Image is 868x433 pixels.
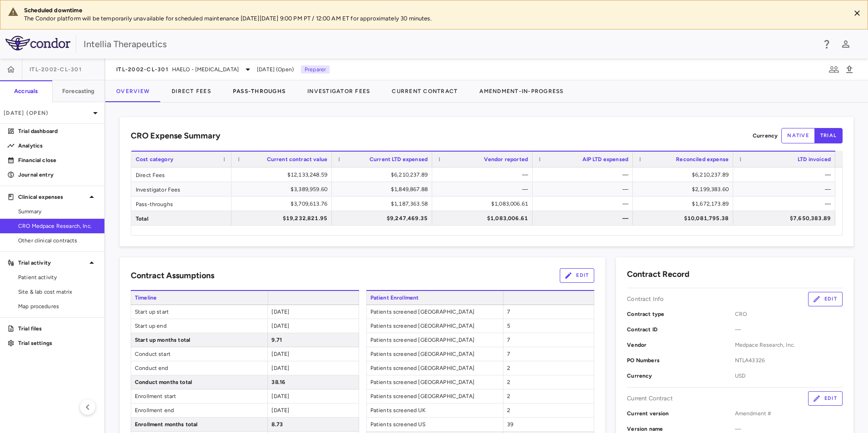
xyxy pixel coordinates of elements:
span: Conduct start [131,347,267,361]
div: $7,650,383.89 [741,211,831,226]
span: 8.73 [271,421,283,428]
span: Patient Enrollment [366,291,503,305]
span: Reconciled expense [676,156,729,162]
button: Amendment-In-Progress [469,80,574,102]
span: Patients screened [GEOGRAPHIC_DATA] [367,333,503,347]
p: PO Numbers [627,356,735,364]
span: 7 [507,337,510,343]
div: — [741,182,831,197]
div: $9,247,469.35 [340,211,428,226]
p: Current Contract [627,394,672,403]
span: Current contract value [267,156,327,162]
span: Start up end [131,319,267,333]
p: Trial settings [18,339,97,347]
span: AIP LTD expensed [582,156,628,162]
span: Conduct end [131,361,267,375]
span: Patients screened [GEOGRAPHIC_DATA] [367,305,503,319]
div: $1,672,173.89 [641,197,729,211]
span: 39 [507,421,513,428]
p: Currency [627,372,735,380]
span: Patients screened [GEOGRAPHIC_DATA] [367,389,503,403]
span: ITL-2002-CL-301 [30,66,82,73]
p: Currency [753,132,778,140]
div: Intellia Therapeutics [84,37,815,51]
span: [DATE] [271,407,289,413]
div: $19,232,821.95 [240,211,327,226]
h6: Accruals [14,87,38,95]
span: Enrollment start [131,389,267,403]
span: HAELO - [MEDICAL_DATA] [172,65,239,74]
span: 2 [507,365,510,371]
h6: CRO Expense Summary [131,130,220,142]
span: Start up start [131,305,267,319]
div: $6,210,237.89 [641,167,729,182]
span: 2 [507,379,510,385]
img: logo-full-SnFGN8VE.png [5,36,70,50]
div: — [541,182,628,197]
button: Close [850,6,864,20]
span: [DATE] [271,323,289,329]
p: Financial close [18,156,97,164]
span: Medpace Research, Inc. [735,341,843,349]
span: 9.71 [271,337,282,343]
button: Direct Fees [161,80,222,102]
div: — [440,167,528,182]
span: [DATE] [271,393,289,399]
div: $6,210,237.89 [340,167,428,182]
h6: Contract Assumptions [131,270,214,282]
span: 5 [507,323,510,329]
div: $3,709,613.76 [240,197,327,211]
div: — [440,182,528,197]
button: trial [814,128,843,143]
p: Version name [627,425,735,433]
span: Other clinical contracts [18,236,97,245]
span: CRO Medpace Research, Inc. [18,222,97,230]
div: — [741,167,831,182]
span: CRO [735,310,843,318]
span: — [735,425,843,433]
span: NTLA43326 [735,356,843,364]
p: Current version [627,409,735,418]
span: Patient activity [18,273,97,281]
span: Cost category [136,156,173,162]
p: Analytics [18,142,97,150]
span: [DATE] [271,365,289,371]
button: native [781,128,815,143]
span: 7 [507,351,510,357]
div: $12,133,248.59 [240,167,327,182]
button: Current Contract [381,80,469,102]
span: 2 [507,407,510,413]
p: [DATE] (Open) [4,109,90,117]
div: $2,199,383.60 [641,182,729,197]
p: Trial files [18,325,97,333]
p: Contract ID [627,325,735,334]
div: $10,081,795.38 [641,211,729,226]
div: $1,187,363.58 [340,197,428,211]
span: Patients screened [GEOGRAPHIC_DATA] [367,347,503,361]
p: Trial dashboard [18,127,97,135]
div: $1,083,006.61 [440,197,528,211]
div: $1,083,006.61 [440,211,528,226]
button: Investigator Fees [296,80,381,102]
div: Scheduled downtime [24,6,843,15]
span: 7 [507,309,510,315]
span: — [735,325,843,334]
p: Contract type [627,310,735,318]
div: — [541,197,628,211]
h6: Forecasting [62,87,95,95]
span: Vendor reported [484,156,528,162]
span: ITL-2002-CL-301 [116,66,168,73]
div: — [541,211,628,226]
p: Clinical expenses [18,193,86,201]
span: Patients screened UK [367,403,503,417]
span: Timeline [131,291,268,305]
span: 2 [507,393,510,399]
p: Journal entry [18,171,97,179]
span: Patients screened [GEOGRAPHIC_DATA] [367,361,503,375]
p: Preparer [301,65,330,74]
span: USD [735,372,843,380]
span: Summary [18,207,97,216]
span: [DATE] [271,351,289,357]
h6: Contract Record [627,268,690,280]
div: Direct Fees [131,167,232,182]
